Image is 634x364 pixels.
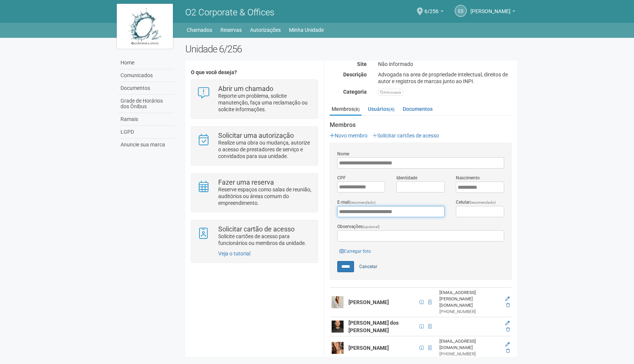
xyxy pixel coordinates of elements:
[354,107,360,112] small: (8)
[332,321,344,333] img: user.png
[348,299,389,305] strong: [PERSON_NAME]
[343,89,367,95] strong: Categoria
[330,103,362,116] a: Membros(8)
[119,126,174,139] a: LGPD
[337,223,380,230] label: Observações
[119,69,174,82] a: Comunicados
[348,320,399,333] strong: [PERSON_NAME] dos [PERSON_NAME]
[439,309,500,315] div: [PHONE_NUMBER]
[330,122,512,128] strong: Membros
[119,95,174,113] a: Grade de Horários dos Ônibus
[117,4,173,49] img: logo.jpg
[218,225,295,233] strong: Solicitar cartão de acesso
[439,351,500,357] div: [PHONE_NUMBER]
[455,5,467,17] a: ES
[187,25,212,35] a: Chamados
[396,175,417,181] label: Identidade
[506,327,510,332] a: Excluir membro
[337,175,346,181] label: CPF
[348,345,389,351] strong: [PERSON_NAME]
[250,25,281,35] a: Autorizações
[185,7,274,18] span: O2 Corporate & Offices
[289,25,324,35] a: Minha Unidade
[424,9,444,15] a: 6/256
[505,296,510,301] a: Editar membro
[506,348,510,354] a: Excluir membro
[456,199,496,206] label: Celular
[505,342,510,347] a: Editar membro
[119,113,174,126] a: Ramais
[389,107,394,112] small: (4)
[506,303,510,308] a: Excluir membro
[220,25,242,35] a: Reservas
[330,133,368,139] a: Novo membro
[363,225,380,229] span: (opcional)
[197,85,312,113] a: Abrir um chamado Reporte um problema, solicite manutenção, faça uma reclamação ou solicite inform...
[119,139,174,151] a: Anuncie sua marca
[372,133,439,139] a: Solicitar cartões de acesso
[357,61,367,67] strong: Site
[343,72,367,78] strong: Descrição
[218,186,312,206] p: Reserve espaços como salas de reunião, auditórios ou áreas comum do empreendimento.
[119,57,174,69] a: Home
[197,179,312,206] a: Fazer uma reserva Reserve espaços como salas de reunião, auditórios ou áreas comum do empreendime...
[218,85,273,92] strong: Abrir um chamado
[470,200,496,204] span: (recomendado)
[332,342,344,354] img: user.png
[439,338,500,351] div: [EMAIL_ADDRESS][DOMAIN_NAME]
[350,200,376,204] span: (recomendado)
[470,9,515,15] a: [PERSON_NAME]
[218,139,312,160] p: Realize uma obra ou mudança, autorize o acesso de prestadores de serviço e convidados para sua un...
[191,70,318,75] h4: O que você deseja?
[439,289,500,309] div: [EMAIL_ADDRESS][PERSON_NAME][DOMAIN_NAME]
[218,251,250,257] a: Veja o tutorial
[372,71,517,85] div: Advogada na area de propriedade intelectual, direitos de autor e registros de marcas junto ao INPI.
[197,226,312,246] a: Solicitar cartão de acesso Solicite cartões de acesso para funcionários ou membros da unidade.
[185,43,517,55] h2: Unidade 6/256
[378,89,403,96] div: Advocacia
[332,296,344,308] img: user.png
[456,175,480,181] label: Nascimento
[470,1,510,14] span: Eliza Seoud Gonçalves
[424,1,439,14] span: 6/256
[218,178,274,186] strong: Fazer uma reserva
[119,82,174,95] a: Documentos
[355,261,381,272] a: Cancelar
[218,131,294,139] strong: Solicitar uma autorização
[505,321,510,326] a: Editar membro
[337,199,376,206] label: E-mail
[337,151,349,157] label: Nome
[337,247,373,255] a: Carregar foto
[366,103,396,115] a: Usuários(4)
[372,61,517,67] div: Não informado
[218,233,312,246] p: Solicite cartões de acesso para funcionários ou membros da unidade.
[218,92,312,113] p: Reporte um problema, solicite manutenção, faça uma reclamação ou solicite informações.
[197,132,312,160] a: Solicitar uma autorização Realize uma obra ou mudança, autorize o acesso de prestadores de serviç...
[401,103,435,115] a: Documentos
